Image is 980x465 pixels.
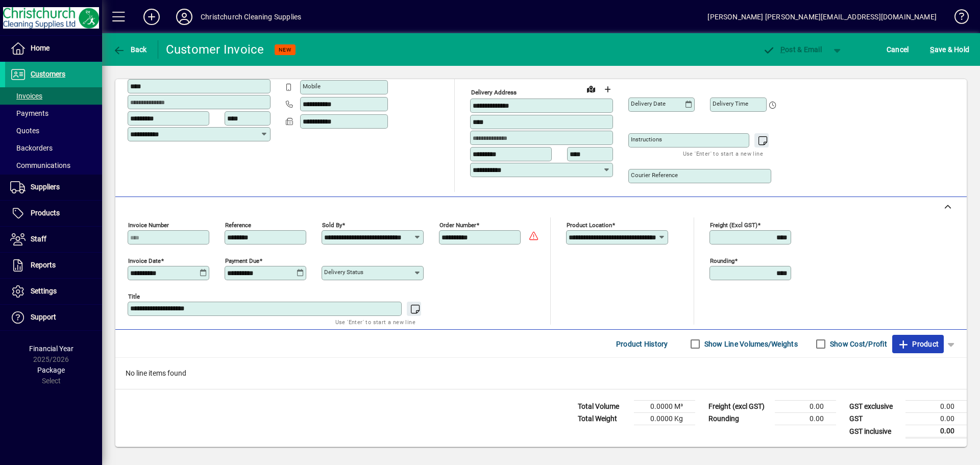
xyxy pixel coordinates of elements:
[887,41,909,58] span: Cancel
[31,209,60,217] span: Products
[583,81,599,97] a: View on map
[897,336,939,352] span: Product
[775,401,836,413] td: 0.00
[10,127,39,135] span: Quotes
[324,268,363,276] mat-label: Delivery status
[10,109,48,117] span: Payments
[31,261,56,269] span: Reports
[683,148,763,159] mat-hint: Use 'Enter' to start a new line
[37,366,65,374] span: Package
[279,46,291,53] span: NEW
[612,335,672,353] button: Product History
[10,92,42,100] span: Invoices
[5,122,102,139] a: Quotes
[930,45,934,54] span: S
[5,253,102,278] a: Reports
[573,413,634,425] td: Total Weight
[757,40,827,59] button: Post & Email
[905,425,967,438] td: 0.00
[947,2,967,35] a: Knowledge Base
[322,222,342,229] mat-label: Sold by
[631,100,666,107] mat-label: Delivery date
[631,136,662,143] mat-label: Instructions
[5,87,102,105] a: Invoices
[128,293,140,300] mat-label: Title
[5,305,102,330] a: Support
[31,44,50,52] span: Home
[303,83,321,90] mat-label: Mobile
[5,36,102,61] a: Home
[225,222,251,229] mat-label: Reference
[31,287,57,295] span: Settings
[5,201,102,226] a: Products
[844,425,905,438] td: GST inclusive
[703,413,775,425] td: Rounding
[115,358,967,389] div: No line items found
[634,413,695,425] td: 0.0000 Kg
[573,401,634,413] td: Total Volume
[631,172,678,179] mat-label: Courier Reference
[780,45,785,54] span: P
[884,40,912,59] button: Cancel
[707,9,937,25] div: [PERSON_NAME] [PERSON_NAME][EMAIL_ADDRESS][DOMAIN_NAME]
[113,45,147,54] span: Back
[930,41,969,58] span: ave & Hold
[31,313,56,321] span: Support
[110,40,150,59] button: Back
[335,316,415,328] mat-hint: Use 'Enter' to start a new line
[439,222,476,229] mat-label: Order number
[10,161,70,169] span: Communications
[5,157,102,174] a: Communications
[599,81,616,97] button: Choose address
[201,9,301,25] div: Christchurch Cleaning Supplies
[710,257,734,264] mat-label: Rounding
[616,336,668,352] span: Product History
[710,222,757,229] mat-label: Freight (excl GST)
[102,40,158,59] app-page-header-button: Back
[31,70,65,78] span: Customers
[5,279,102,304] a: Settings
[892,335,944,353] button: Product
[29,345,73,353] span: Financial Year
[5,175,102,200] a: Suppliers
[634,401,695,413] td: 0.0000 M³
[128,222,169,229] mat-label: Invoice number
[927,40,972,59] button: Save & Hold
[702,339,798,349] label: Show Line Volumes/Weights
[5,105,102,122] a: Payments
[763,45,822,54] span: ost & Email
[713,100,748,107] mat-label: Delivery time
[168,8,201,26] button: Profile
[703,401,775,413] td: Freight (excl GST)
[905,401,967,413] td: 0.00
[31,235,46,243] span: Staff
[31,183,60,191] span: Suppliers
[905,413,967,425] td: 0.00
[567,222,612,229] mat-label: Product location
[844,413,905,425] td: GST
[5,139,102,157] a: Backorders
[844,401,905,413] td: GST exclusive
[225,257,259,264] mat-label: Payment due
[135,8,168,26] button: Add
[775,413,836,425] td: 0.00
[128,257,161,264] mat-label: Invoice date
[828,339,887,349] label: Show Cost/Profit
[5,227,102,252] a: Staff
[10,144,53,152] span: Backorders
[166,41,264,58] div: Customer Invoice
